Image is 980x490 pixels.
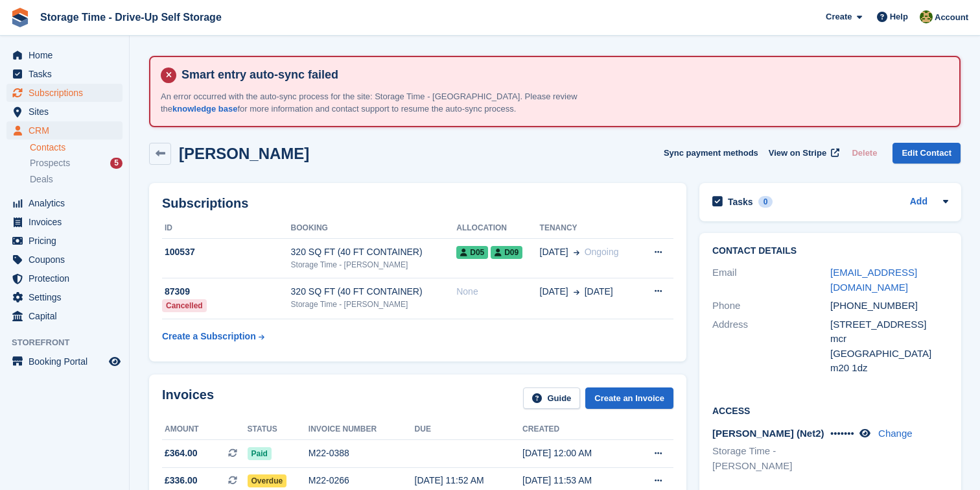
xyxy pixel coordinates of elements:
[6,65,122,83] a: menu
[29,232,106,250] span: Pricing
[522,447,631,460] div: [DATE] 12:00 AM
[309,447,415,460] div: M22-0388
[6,251,122,269] a: menu
[29,352,106,371] span: Booking Portal
[29,121,106,140] span: CRM
[179,145,309,162] h2: [PERSON_NAME]
[769,147,826,160] span: View on Stripe
[830,317,948,332] div: [STREET_ADDRESS]
[830,332,948,347] div: mcr
[540,245,568,259] span: [DATE]
[29,288,106,306] span: Settings
[522,419,631,440] th: Created
[540,285,568,299] span: [DATE]
[30,141,122,154] a: Contacts
[161,90,614,116] p: An error occurred with the auto-sync process for the site: Storage Time - [GEOGRAPHIC_DATA]. Plea...
[291,299,457,310] div: Storage Time - [PERSON_NAME]
[29,103,106,121] span: Sites
[162,419,248,440] th: Amount
[6,194,122,212] a: menu
[248,419,309,440] th: Status
[540,218,640,239] th: Tenancy
[10,8,30,27] img: stora-icon-8386f47178a22dfd0bd8f6a31ec36ba5ce8667c1dd55bd0f319d3a0aa187defe.svg
[585,247,619,257] span: Ongoing
[935,11,968,24] span: Account
[712,317,830,376] div: Address
[826,10,852,23] span: Create
[830,299,948,313] div: [PHONE_NUMBER]
[291,259,457,271] div: Storage Time - [PERSON_NAME]
[712,404,948,417] h2: Access
[165,474,198,487] span: £336.00
[162,285,291,299] div: 87309
[585,285,613,299] span: [DATE]
[910,195,927,210] a: Add
[6,232,122,250] a: menu
[248,474,287,487] span: Overdue
[162,299,207,312] div: Cancelled
[291,245,457,259] div: 320 SQ FT (40 FT CONTAINER)
[29,194,106,212] span: Analytics
[29,84,106,102] span: Subscriptions
[890,10,908,23] span: Help
[920,10,933,23] img: Zain Sarwar
[309,474,415,487] div: M22-0266
[162,325,264,349] a: Create a Subscription
[523,387,580,409] a: Guide
[248,447,272,460] span: Paid
[585,387,673,409] a: Create an Invoice
[712,299,830,313] div: Phone
[878,428,913,439] a: Change
[162,245,291,259] div: 100537
[664,143,758,164] button: Sync payment methods
[522,474,631,487] div: [DATE] 11:53 AM
[712,265,830,295] div: Email
[165,447,198,460] span: £364.00
[758,196,773,208] div: 0
[6,103,122,121] a: menu
[6,269,122,288] a: menu
[291,285,457,299] div: 320 SQ FT (40 FT CONTAINER)
[162,196,673,211] h2: Subscriptions
[30,156,122,170] a: Prospects 5
[6,352,122,371] a: menu
[162,387,214,409] h2: Invoices
[712,246,948,256] h2: Contact Details
[728,196,753,208] h2: Tasks
[846,143,882,164] button: Delete
[491,246,522,259] span: D09
[29,307,106,325] span: Capital
[309,419,415,440] th: Invoice number
[30,173,53,186] span: Deals
[162,218,291,239] th: ID
[830,428,854,439] span: •••••••
[30,173,122,186] a: Deals
[6,288,122,306] a: menu
[456,218,539,239] th: Allocation
[6,307,122,325] a: menu
[6,46,122,64] a: menu
[291,218,457,239] th: Booking
[29,213,106,231] span: Invoices
[35,6,227,28] a: Storage Time - Drive-Up Self Storage
[107,354,122,369] a: Preview store
[712,444,830,473] li: Storage Time - [PERSON_NAME]
[456,285,539,299] div: None
[764,143,842,164] a: View on Stripe
[29,269,106,288] span: Protection
[172,104,237,114] a: knowledge base
[830,267,917,293] a: [EMAIL_ADDRESS][DOMAIN_NAME]
[6,84,122,102] a: menu
[162,330,256,343] div: Create a Subscription
[29,65,106,83] span: Tasks
[110,158,122,169] div: 5
[892,143,961,164] a: Edit Contact
[456,246,488,259] span: D05
[830,347,948,361] div: [GEOGRAPHIC_DATA]
[29,251,106,269] span: Coupons
[12,336,129,349] span: Storefront
[176,67,949,82] h4: Smart entry auto-sync failed
[712,428,824,439] span: [PERSON_NAME] (Net2)
[830,361,948,376] div: m20 1dz
[6,213,122,231] a: menu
